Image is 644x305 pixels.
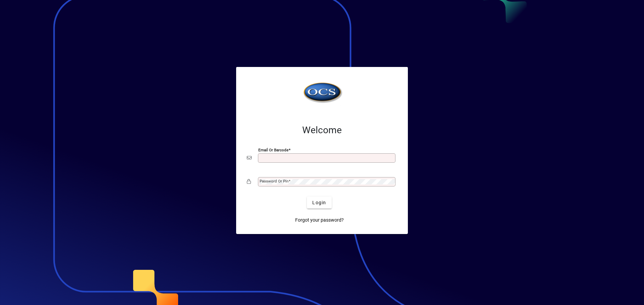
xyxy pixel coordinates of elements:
span: Login [312,199,326,206]
a: Forgot your password? [292,214,346,226]
span: Forgot your password? [295,217,344,224]
mat-label: Password or Pin [260,179,288,183]
mat-label: Email or Barcode [258,148,288,152]
button: Login [307,197,331,209]
h2: Welcome [247,125,397,136]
